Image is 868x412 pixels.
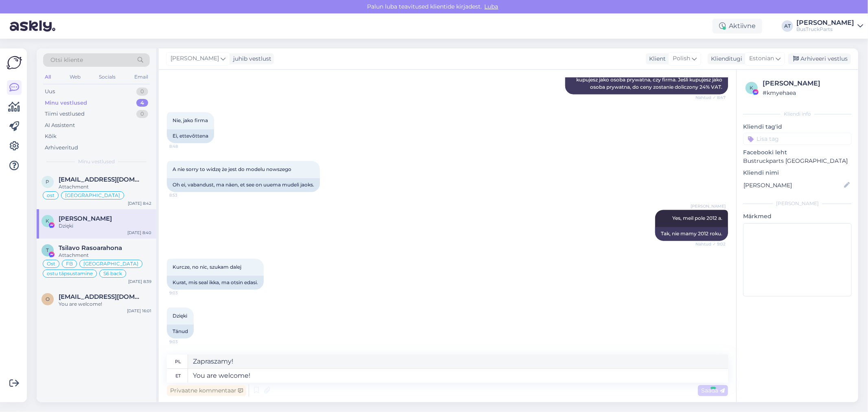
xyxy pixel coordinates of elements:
div: Dzięki [59,222,151,230]
div: Mogę dać Ci 5% zniżki. Zależy to również od tego, czy kupujesz jako osoba prywatna, czy firma. Je... [565,66,728,94]
input: Lisa tag [743,133,852,145]
p: Märkmed [743,212,852,221]
div: [DATE] 8:40 [127,230,151,236]
img: Askly Logo [7,55,22,70]
div: [DATE] 8:39 [128,278,151,285]
span: p [46,179,50,185]
span: Nähtud ✓ 9:02 [695,241,726,247]
div: Kliendi info [743,110,852,118]
div: Tiimi vestlused [45,110,85,118]
span: A nie sorry to widzę że jest do modelu nowszego [173,166,291,172]
a: [PERSON_NAME]BusTruckParts [796,20,863,33]
span: Estonian [749,54,774,63]
div: Ei, ettevõttena [167,129,214,143]
span: K [46,218,50,224]
div: Klient [646,55,666,63]
div: [PERSON_NAME] [796,20,854,26]
div: juhib vestlust [230,55,271,63]
div: 0 [136,88,148,96]
div: [PERSON_NAME] [763,79,849,88]
div: Tak, nie mamy 2012 roku. [655,227,728,241]
div: Klienditugi [708,55,742,63]
div: 4 [136,99,148,107]
span: Nähtud ✓ 8:47 [695,94,726,101]
span: [PERSON_NAME] [691,203,726,209]
div: Arhiveeritud [45,144,78,152]
span: 8:48 [169,143,200,149]
div: Aktiivne [713,19,762,33]
span: Nie, jako firma [173,117,208,123]
span: [GEOGRAPHIC_DATA] [83,261,138,266]
span: 9:03 [169,339,200,345]
div: Uus [45,88,55,96]
div: BusTruckParts [796,26,854,33]
div: Minu vestlused [45,99,87,107]
div: AI Assistent [45,121,75,129]
div: Kurat, mis seal ikka, ma otsin edasi. [167,276,264,289]
div: Web [68,72,82,82]
span: k [750,85,754,91]
span: olgalizeth03@gmail.com [59,293,143,300]
span: S6 back [103,271,122,276]
div: Oh ei, vabandust, ma näen, et see on uuema mudeli jaoks. [167,178,320,192]
span: Kurcze, no nic, szukam dalej [173,264,241,270]
div: [DATE] 8:42 [128,200,151,206]
span: Polish [673,54,690,63]
span: [GEOGRAPHIC_DATA] [65,193,120,198]
div: [PERSON_NAME] [743,200,852,207]
div: Tänud [167,324,194,338]
span: Konrad Zawadka [59,215,112,222]
span: Dzięki [173,313,187,319]
input: Lisa nimi [743,181,842,190]
div: Socials [97,72,117,82]
span: T [46,247,49,253]
div: Attachment [59,183,151,191]
span: Yes, meil pole 2012 a. [672,215,722,221]
span: pecas@mssassistencia.pt [59,176,143,183]
span: ostu täpsustamine [47,271,93,276]
div: Arhiveeri vestlus [788,53,851,64]
div: You are welcome! [59,300,151,308]
span: o [46,296,50,302]
p: Facebooki leht [743,148,852,157]
span: FB [66,261,73,266]
div: All [43,72,52,82]
span: [PERSON_NAME] [171,54,219,63]
p: Kliendi nimi [743,169,852,177]
span: Luba [482,3,501,10]
div: # kmyehaea [763,88,849,97]
div: 0 [136,110,148,118]
span: 8:53 [169,192,200,198]
span: Otsi kliente [50,56,83,64]
p: Kliendi tag'id [743,123,852,131]
span: 9:03 [169,290,200,296]
div: [DATE] 16:01 [127,308,151,314]
div: Kõik [45,132,57,140]
p: Bustruckparts [GEOGRAPHIC_DATA] [743,157,852,165]
span: Minu vestlused [78,158,115,165]
span: Ost [47,261,55,266]
div: Email [133,72,150,82]
span: ost [47,193,55,198]
div: Attachment [59,252,151,259]
div: AT [782,20,793,32]
span: Tsilavo Rasoarahona [59,244,122,252]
